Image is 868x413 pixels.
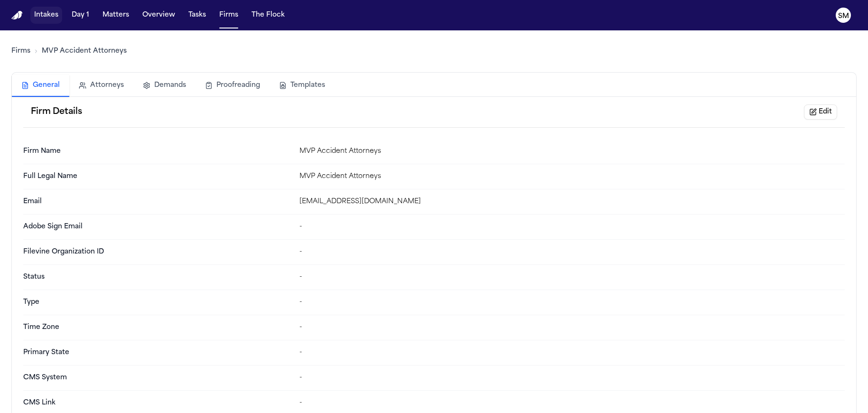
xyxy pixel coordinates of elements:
dt: Email [23,197,292,206]
nav: Breadcrumb [11,47,127,56]
dt: CMS System [23,373,292,383]
button: Proofreading [196,75,270,96]
dt: CMS Link [23,398,292,408]
div: - [299,373,845,383]
dt: Time Zone [23,323,292,332]
div: - [299,222,845,232]
div: - [299,272,845,282]
dt: Type [23,298,292,307]
div: MVP Accident Attorneys [299,172,845,181]
dt: Primary State [23,348,292,357]
div: - [299,298,845,307]
button: Edit [804,104,837,120]
div: MVP Accident Attorneys [299,147,845,156]
dt: Firm Name [23,147,292,156]
a: Firms [11,47,30,56]
div: - [299,348,845,357]
button: Day 1 [68,7,93,24]
div: [EMAIL_ADDRESS][DOMAIN_NAME] [299,197,845,206]
button: Matters [99,7,133,24]
div: - [299,398,845,408]
button: Intakes [30,7,62,24]
button: Overview [139,7,179,24]
div: - [299,247,845,257]
button: Demands [133,75,196,96]
button: Attorneys [69,75,133,96]
h2: Firm Details [31,105,82,119]
dt: Status [23,272,292,282]
button: Templates [270,75,335,96]
button: Firms [215,7,242,24]
a: Home [11,11,23,20]
img: Finch Logo [11,11,23,20]
dt: Full Legal Name [23,172,292,181]
button: General [12,75,69,97]
dt: Adobe Sign Email [23,222,292,232]
div: - [299,323,845,332]
a: MVP Accident Attorneys [42,47,127,56]
button: The Flock [248,7,289,24]
button: Tasks [185,7,210,24]
dt: Filevine Organization ID [23,247,292,257]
